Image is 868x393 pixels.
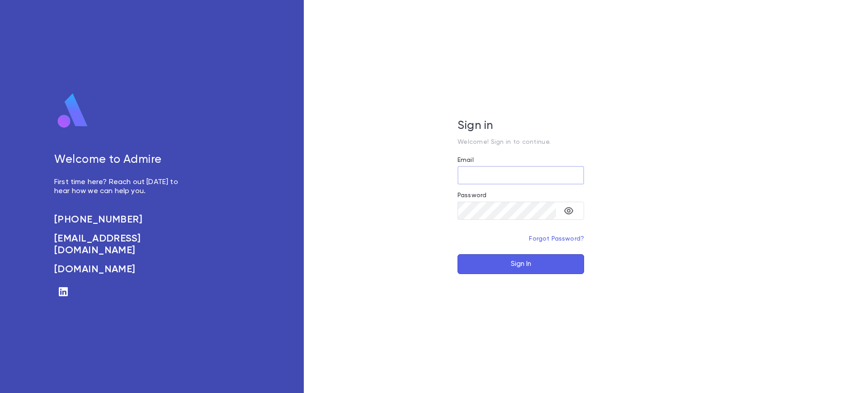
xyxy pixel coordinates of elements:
[458,138,584,146] p: Welcome! Sign in to continue.
[54,214,188,226] a: [PHONE_NUMBER]
[458,156,474,164] label: Email
[54,178,188,196] p: First time here? Reach out [DATE] to hear how we can help you.
[54,233,188,256] a: [EMAIL_ADDRESS][DOMAIN_NAME]
[529,236,584,242] a: Forgot Password?
[458,119,584,133] h5: Sign in
[458,192,486,199] label: Password
[54,93,91,129] img: logo
[54,264,188,275] a: [DOMAIN_NAME]
[54,153,188,167] h5: Welcome to Admire
[458,254,584,274] button: Sign In
[560,202,578,220] button: toggle password visibility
